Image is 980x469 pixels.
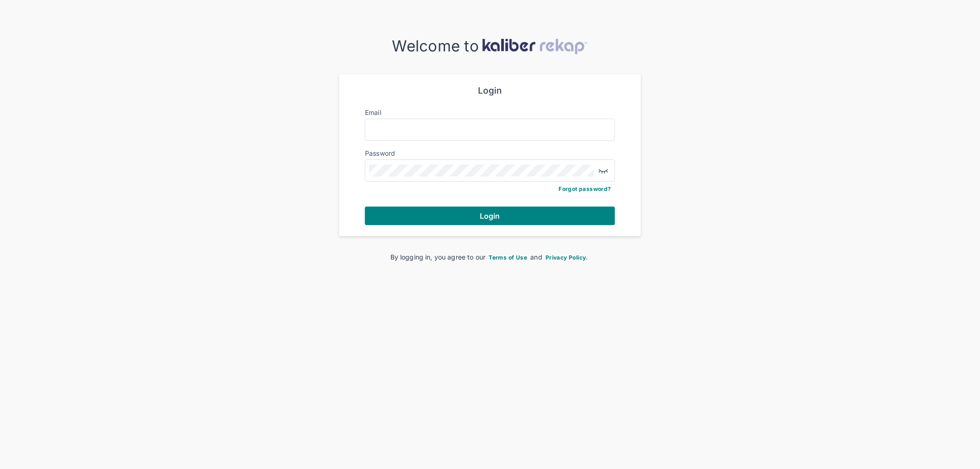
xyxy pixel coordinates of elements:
label: Password [365,149,396,157]
div: Login [365,85,615,96]
label: Email [365,108,381,116]
span: Privacy Policy. [546,254,588,261]
span: Login [480,211,500,221]
a: Forgot password? [559,185,611,192]
a: Terms of Use [488,253,529,261]
button: Login [365,207,615,225]
img: eye-closed.fa43b6e4.svg [598,165,609,176]
div: By logging in, you agree to our and [354,252,626,262]
span: Terms of Use [489,254,528,261]
img: kaliber-logo [482,38,588,54]
a: Privacy Policy. [544,253,590,261]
